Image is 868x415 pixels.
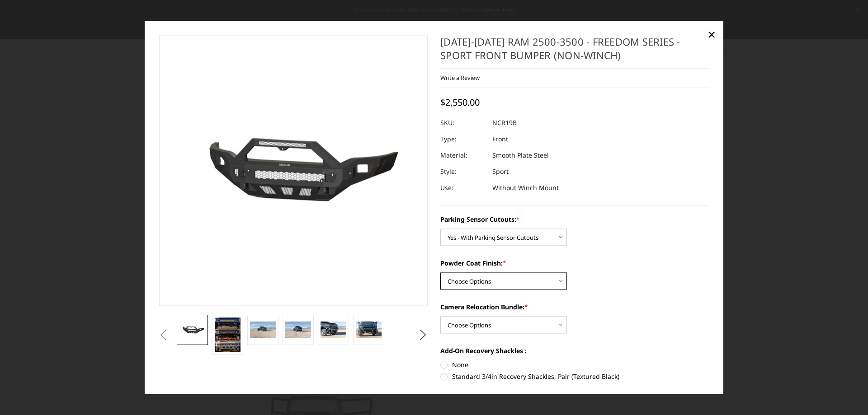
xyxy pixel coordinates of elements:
img: 2019-2025 Ram 2500-3500 - Freedom Series - Sport Front Bumper (non-winch) [250,322,275,338]
dt: Material: [440,147,486,163]
a: 2019-2025 Ram 2500-3500 - Freedom Series - Sport Front Bumper (non-winch) [159,35,428,306]
span: $2,550.00 [440,96,480,108]
dd: Smooth Plate Steel [492,147,549,163]
label: Powder Coat Finish: [440,258,709,268]
h1: [DATE]-[DATE] Ram 2500-3500 - Freedom Series - Sport Front Bumper (non-winch) [440,35,709,69]
label: Standard 3/4in Recovery Shackles, Pair (Textured Black) [440,372,709,381]
label: Parking Sensor Cutouts: [440,214,709,224]
dt: SKU: [440,115,486,131]
a: Close [704,28,719,42]
label: Camera Relocation Bundle: [440,302,709,312]
a: Write a Review [440,74,480,82]
img: 2019-2025 Ram 2500-3500 - Freedom Series - Sport Front Bumper (non-winch) [356,322,381,338]
img: 2019-2025 Ram 2500-3500 - Freedom Series - Sport Front Bumper (non-winch) [321,322,346,338]
dt: Use: [440,180,486,196]
dd: Front [492,131,508,147]
label: Add-On Recovery Shackles : [440,346,709,355]
span: × [708,25,716,44]
img: Multiple lighting options [215,317,240,352]
dd: NCR19B [492,115,517,131]
img: 2019-2025 Ram 2500-3500 - Freedom Series - Sport Front Bumper (non-winch) [179,324,205,336]
button: Next [416,328,430,342]
img: 2019-2025 Ram 2500-3500 - Freedom Series - Sport Front Bumper (non-winch) [285,322,311,338]
label: None [440,360,709,369]
dt: Type: [440,131,486,147]
label: Upgrade Button Head Bolt Color: [440,392,709,401]
button: Previous [157,328,170,342]
dt: Style: [440,163,486,180]
dd: Without Winch Mount [492,180,559,196]
dd: Sport [492,163,509,180]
